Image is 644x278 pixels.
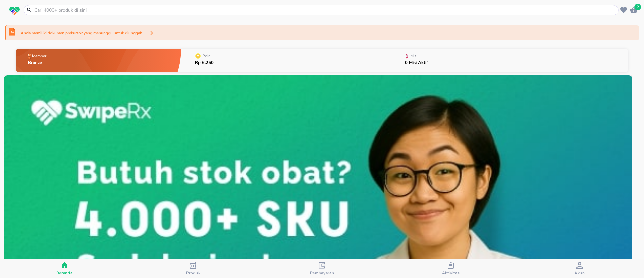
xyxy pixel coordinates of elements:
[389,47,628,74] button: Misi0 Misi Aktif
[629,5,639,15] button: 2
[16,47,181,74] button: MemberBronze
[202,54,211,58] p: Poin
[181,47,389,74] button: PoinRp 6.250
[28,61,48,65] p: Bronze
[56,270,73,276] span: Beranda
[442,270,460,276] span: Aktivitas
[21,30,142,36] p: Anda memiliki dokumen prekursor yang menunggu untuk diunggah
[129,259,258,278] button: Produk
[186,270,201,276] span: Produk
[515,259,644,278] button: Akun
[634,4,641,10] span: 2
[574,270,585,276] span: Akun
[9,28,15,36] img: prekursor-icon.04a7e01b.svg
[410,54,418,58] p: Misi
[386,259,515,278] button: Aktivitas
[258,259,386,278] button: Pembayaran
[310,270,334,276] span: Pembayaran
[195,61,214,65] p: Rp 6.250
[34,7,617,14] input: Cari 4000+ produk di sini
[32,54,46,58] p: Member
[9,7,20,15] img: logo_swiperx_s.bd005f3b.svg
[405,61,428,65] p: 0 Misi Aktif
